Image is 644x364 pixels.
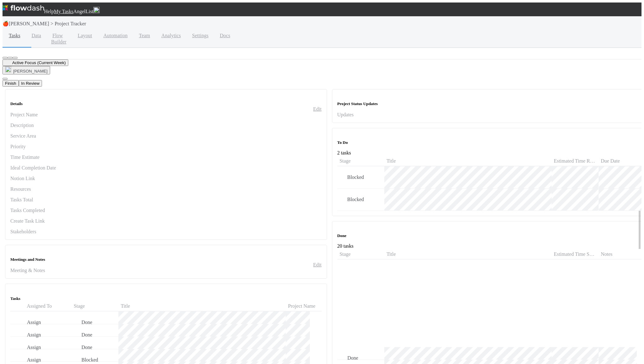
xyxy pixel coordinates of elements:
span: Tasks [8,33,20,39]
a: Team [132,31,155,41]
div: Assign [27,320,69,325]
span: Flow Builder [51,33,66,45]
div: Done [74,332,116,338]
span: My Tasks [54,9,73,14]
h5: Meetings and Notes [10,257,322,262]
button: [PERSON_NAME] [3,66,50,74]
span: Done [74,320,92,325]
span: Notes [601,251,612,257]
span: Title [387,251,396,257]
div: Stakeholders [10,229,57,235]
span: Assign [27,357,41,362]
span: Assigned To [27,303,52,309]
span: 2 tasks [337,150,351,155]
div: Blocked [340,197,382,202]
a: Edit [313,262,322,267]
div: Done [74,320,116,325]
span: Blocked [74,357,98,362]
div: Updates [337,112,384,118]
span: 🍎 [3,21,9,26]
span: Assign [27,320,41,325]
span: Blocked [340,174,364,180]
span: [PERSON_NAME] > Project Tracker [9,21,89,26]
button: Finish [3,80,19,87]
a: My Tasks [54,9,73,14]
span: Assign [27,332,41,337]
span: Active Focus (Current Week) [5,60,66,65]
div: Done [340,355,382,361]
div: Create Task Link [10,218,57,224]
span: Title [387,158,396,164]
div: Assign [27,332,69,338]
span: Estimated Time Required (hours) [554,158,596,164]
span: Assign [27,345,41,350]
div: Assign [27,357,69,363]
div: Resources [10,186,57,192]
span: Done [74,332,92,337]
a: Analytics [155,31,186,41]
span: 20 tasks [337,243,354,249]
button: Active Focus (Current Week) [3,59,68,66]
h5: Tasks [10,296,322,301]
a: Tasks [3,31,25,41]
span: Blocked [340,197,364,202]
div: Ideal Completion Date [10,165,57,171]
span: [PERSON_NAME] [13,69,48,73]
span: Done [340,355,358,361]
a: Layout [71,31,97,41]
span: Stage [74,303,85,309]
a: Edit [313,106,322,112]
span: Done [74,345,92,350]
div: Priority [10,144,57,149]
div: Blocked [74,357,116,363]
div: Done [74,345,116,350]
div: Help [44,9,54,14]
a: Automation [97,31,132,41]
span: Stage [340,158,351,164]
img: avatar_8e0a024e-b700-4f9f-aecf-6f1e79dccd3c.png [5,66,11,73]
img: avatar_8e0a024e-b700-4f9f-aecf-6f1e79dccd3c.png [93,7,100,13]
span: Project Name [288,303,315,309]
span: Due Date [601,158,620,164]
div: Time Estimate [10,154,57,160]
div: Project Name [10,112,57,118]
div: Blocked [340,174,382,180]
div: Description [10,123,57,128]
span: Title [121,303,130,309]
h5: Details [10,101,322,106]
div: Assign [27,345,69,350]
span: Stage [340,251,351,257]
div: Notion Link [10,176,57,181]
a: Flow Builder [46,31,71,48]
span: AngelList [73,9,93,14]
img: logo-inverted-e16ddd16eac7371096b0.svg [3,3,44,13]
a: Docs [214,31,235,41]
div: Meeting & Notes [10,268,57,273]
div: Tasks Total [10,197,57,203]
div: Tasks Completed [10,208,57,213]
span: Estimated Time Spent (Hours) [554,251,596,257]
a: Data [25,31,46,41]
a: Settings [186,31,213,41]
button: In Review [19,80,42,87]
div: Service Area [10,133,57,139]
